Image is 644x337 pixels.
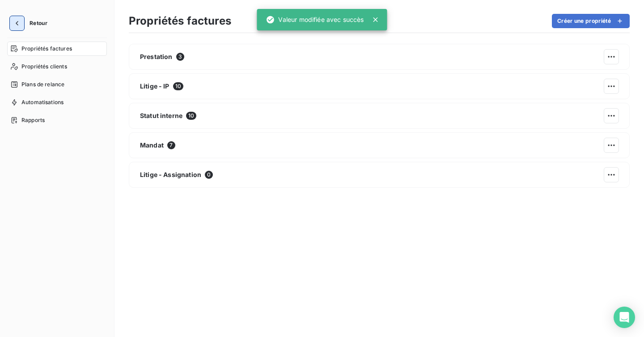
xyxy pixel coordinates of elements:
span: 0 [205,171,213,179]
span: Mandat [140,141,164,150]
span: 7 [167,141,175,149]
div: Valeur modifiée avec succès [266,12,364,28]
button: Retour [7,16,55,30]
span: Prestation [140,52,173,61]
div: Open Intercom Messenger [614,307,635,328]
span: Retour [30,21,47,26]
a: Propriétés clients [7,59,107,74]
span: Rapports [21,116,45,124]
span: Statut interne [140,111,182,120]
a: Rapports [7,113,107,127]
span: 10 [173,82,183,90]
span: Litige - Assignation [140,170,201,179]
h3: Propriétés factures [129,13,231,29]
span: Propriétés factures [21,45,72,53]
span: 10 [186,112,196,120]
a: Automatisations [7,95,107,110]
button: Créer une propriété [552,14,630,28]
span: 3 [176,53,184,61]
span: Automatisations [21,98,64,106]
a: Plans de relance [7,77,107,92]
span: Propriétés clients [21,63,67,71]
span: Plans de relance [21,80,64,88]
a: Propriétés factures [7,42,107,56]
span: Litige - IP [140,82,169,91]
